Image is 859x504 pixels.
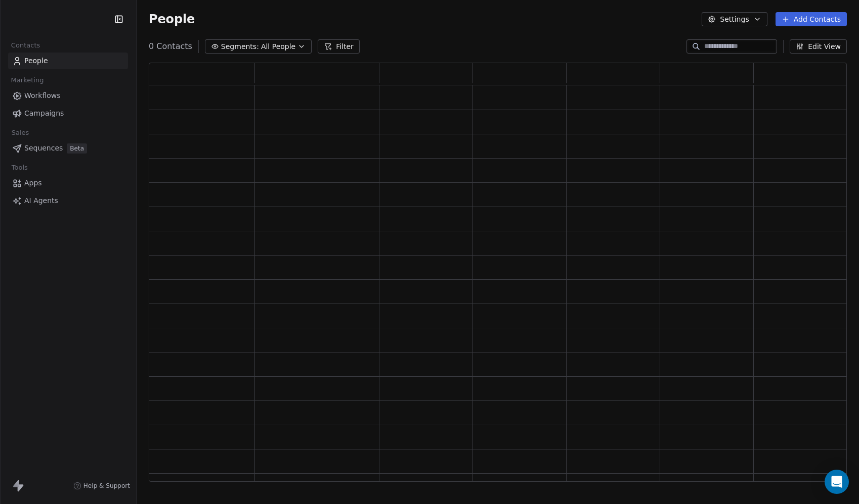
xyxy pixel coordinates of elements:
span: All People [261,41,295,52]
a: People [8,53,128,69]
button: Add Contacts [776,12,847,26]
span: Campaigns [24,108,64,119]
button: Filter [318,39,360,54]
span: Beta [67,143,87,154]
span: Segments: [221,41,259,52]
a: AI Agents [8,192,128,209]
span: Sequences [24,143,63,154]
button: Settings [702,12,767,26]
span: Marketing [7,73,48,88]
span: Contacts [7,38,45,53]
span: 0 Contacts [149,40,192,53]
div: Open Intercom Messenger [825,470,849,494]
span: People [149,12,195,27]
span: Apps [24,178,42,188]
span: People [24,56,48,66]
a: Campaigns [8,105,128,122]
button: Edit View [790,39,847,54]
a: Apps [8,175,128,191]
span: Sales [7,125,33,140]
span: Help & Support [83,482,130,490]
a: SequencesBeta [8,140,128,157]
span: AI Agents [24,195,58,206]
a: Workflows [8,87,128,104]
span: Tools [7,160,32,175]
a: Help & Support [73,482,130,490]
span: Workflows [24,90,61,101]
